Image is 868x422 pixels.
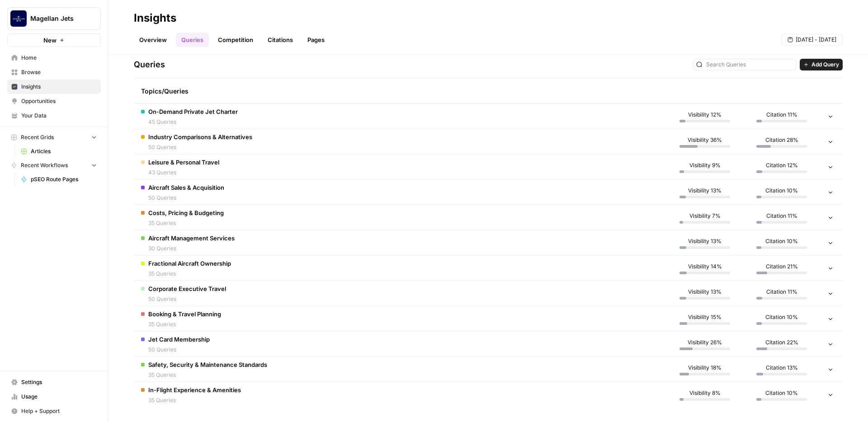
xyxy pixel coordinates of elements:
[21,133,54,141] span: Recent Grids
[811,61,839,69] span: Add Query
[7,389,101,404] a: Usage
[134,33,172,47] a: Overview
[688,237,722,245] span: Visibility 13%
[212,33,259,47] a: Competition
[21,161,68,169] span: Recent Workflows
[688,364,722,372] span: Visibility 18%
[21,393,97,401] span: Usage
[148,270,231,278] span: 35 Queries
[21,83,97,91] span: Insights
[688,313,722,321] span: Visibility 15%
[31,147,97,155] span: Articles
[148,385,241,394] span: In-Flight Experience & Amenities
[7,7,101,30] button: Workspace: Magellan Jets
[21,407,97,415] span: Help + Support
[148,219,224,227] span: 35 Queries
[148,158,219,167] span: Leisure & Personal Travel
[766,111,797,119] span: Citation 11%
[766,263,798,271] span: Citation 21%
[30,14,85,23] span: Magellan Jets
[7,80,101,94] a: Insights
[148,132,252,141] span: Industry Comparisons & Alternatives
[148,259,231,268] span: Fractional Aircraft Ownership
[766,161,798,169] span: Citation 12%
[21,378,97,386] span: Settings
[800,59,843,70] button: Add Query
[688,338,722,347] span: Visibility 26%
[148,234,235,243] span: Aircraft Management Services
[148,107,238,116] span: On-Demand Private Jet Charter
[765,313,798,321] span: Citation 10%
[10,10,27,27] img: Magellan Jets Logo
[7,159,101,172] button: Recent Workflows
[148,244,235,253] span: 30 Queries
[134,11,176,25] div: Insights
[766,288,797,296] span: Citation 11%
[766,212,797,220] span: Citation 11%
[7,33,101,47] button: New
[21,112,97,120] span: Your Data
[148,371,267,379] span: 35 Queries
[781,34,843,46] button: [DATE] - [DATE]
[7,94,101,108] a: Opportunities
[688,136,722,144] span: Visibility 36%
[689,389,721,397] span: Visibility 8%
[148,309,221,319] span: Booking & Travel Planning
[7,131,101,144] button: Recent Grids
[21,97,97,105] span: Opportunities
[17,172,101,187] a: pSEO Route Pages
[148,360,267,369] span: Safety, Security & Maintenance Standards
[148,143,252,151] span: 50 Queries
[706,60,793,69] input: Search Queries
[148,118,238,126] span: 45 Queries
[688,288,722,296] span: Visibility 13%
[141,79,659,103] div: Topics/Queries
[7,108,101,123] a: Your Data
[689,212,721,220] span: Visibility 7%
[31,175,97,183] span: pSEO Route Pages
[262,33,298,47] a: Citations
[688,111,722,119] span: Visibility 12%
[765,237,798,245] span: Citation 10%
[688,187,722,195] span: Visibility 13%
[134,58,165,71] h3: Queries
[148,320,221,328] span: 35 Queries
[148,169,219,177] span: 43 Queries
[176,33,209,47] a: Queries
[148,335,210,344] span: Jet Card Membership
[688,263,722,271] span: Visibility 14%
[21,68,97,76] span: Browse
[17,144,101,159] a: Articles
[148,396,241,404] span: 35 Queries
[302,33,330,47] a: Pages
[148,194,224,202] span: 50 Queries
[765,389,798,397] span: Citation 10%
[7,375,101,389] a: Settings
[148,183,224,192] span: Aircraft Sales & Acquisition
[148,346,210,354] span: 50 Queries
[148,295,226,303] span: 50 Queries
[148,284,226,293] span: Corporate Executive Travel
[765,136,798,144] span: Citation 28%
[21,54,97,62] span: Home
[689,161,721,169] span: Visibility 9%
[7,65,101,80] a: Browse
[765,187,798,195] span: Citation 10%
[148,208,224,217] span: Costs, Pricing & Budgeting
[765,338,798,347] span: Citation 22%
[766,364,798,372] span: Citation 13%
[7,51,101,65] a: Home
[43,36,57,45] span: New
[796,36,836,44] span: [DATE] - [DATE]
[7,404,101,418] button: Help + Support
